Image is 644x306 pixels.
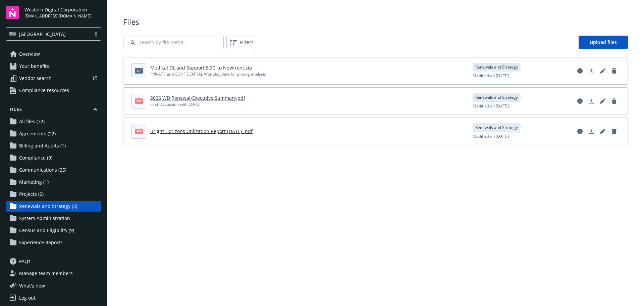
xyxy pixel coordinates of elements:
a: Census and Eligibility (9) [6,225,101,236]
a: System Administration [6,213,101,224]
span: [GEOGRAPHIC_DATA] [9,31,88,38]
a: Compliance (9) [6,152,101,163]
a: All files (72) [6,116,101,127]
span: Renewals and Strategy [475,64,518,70]
button: What's new [6,282,56,289]
a: Communications (25) [6,165,101,175]
button: Files [6,106,101,115]
a: Medical DL and Support 5.30_to Newfront.zip [150,64,252,71]
span: Filters [228,37,255,48]
button: Filters [226,36,256,49]
div: PRIVATE and CONFIDENTIAL Workday data for pricing analysis [150,71,266,77]
a: Delete document [609,65,620,76]
span: Your benefits [19,61,49,72]
a: Billing and Audits (1) [6,140,101,151]
a: Download document [586,126,597,137]
span: pdf [135,98,143,103]
span: Western Digital Corporation [24,6,91,13]
a: View file details [575,126,585,137]
a: Agreements (22) [6,128,101,139]
a: Download document [586,96,597,106]
span: Renewals and Strategy [475,125,518,131]
span: Communications (25) [19,165,66,175]
a: Marketing (1) [6,177,101,187]
span: Renewals and Strategy [475,94,518,100]
span: Overview [19,49,40,59]
a: Your benefits [6,61,101,72]
span: Experience Reports [19,237,63,248]
a: Delete document [609,96,620,106]
a: Delete document [609,126,620,137]
a: View file details [575,65,585,76]
button: Western Digital Corporation[EMAIL_ADDRESS][DOMAIN_NAME] [24,6,101,19]
span: Manage team members [19,268,73,279]
span: All files (72) [19,116,45,127]
a: Edit document [597,126,608,137]
span: Upload files [590,39,617,45]
span: Modified on [DATE] [473,103,509,109]
span: What ' s new [19,282,45,289]
a: FAQs [6,256,101,267]
span: FAQs [19,256,31,267]
span: [GEOGRAPHIC_DATA] [19,31,66,38]
a: Download document [586,65,597,76]
a: Vendor search [6,73,101,84]
a: Compliance resources [6,85,101,96]
a: Overview [6,49,101,59]
span: Vendor search [19,73,52,84]
span: Billing and Audits (1) [19,140,66,151]
input: Search by file name... [123,36,224,49]
div: Log out [19,293,36,303]
span: Compliance resources [19,85,69,96]
span: Marketing (1) [19,177,49,187]
a: Edit document [597,96,608,106]
a: View file details [575,96,585,106]
a: Bright Horizons Utilization Report [DATE] .pdf [150,128,253,134]
span: Filters [240,39,254,46]
span: Modified on [DATE] [473,133,509,139]
span: Census and Eligibility (9) [19,225,74,236]
span: [EMAIL_ADDRESS][DOMAIN_NAME] [24,13,91,19]
span: Modified on [DATE] [473,73,509,79]
div: First discussion with CHRO [150,101,245,107]
span: zip [135,68,143,73]
img: navigator-logo.svg [6,6,19,19]
span: Compliance (9) [19,152,52,163]
span: pdf [135,129,143,134]
a: Upload files [579,36,628,49]
a: Manage team members [6,268,101,279]
span: Projects (2) [19,189,44,200]
a: Renewals and Strategy (3) [6,201,101,212]
span: Files [123,16,628,28]
a: 2026 WD Renewal-Executive Summary.pdf [150,95,245,101]
span: Agreements (22) [19,128,56,139]
a: Projects (2) [6,189,101,200]
span: System Administration [19,213,70,224]
a: Experience Reports [6,237,101,248]
a: Edit document [597,65,608,76]
span: Renewals and Strategy (3) [19,201,77,212]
